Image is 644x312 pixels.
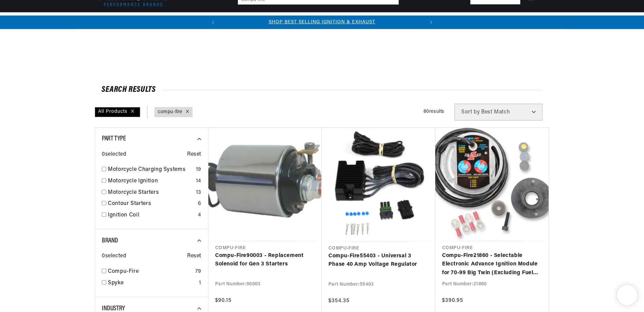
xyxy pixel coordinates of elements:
div: All Products [95,107,140,117]
button: Translation missing: en.sections.announcements.next_announcement [425,16,438,29]
div: 4 [198,211,201,220]
a: Ignition Coil [108,211,195,220]
span: 80 results [423,109,444,114]
summary: Spark Plug Wires [378,12,426,28]
a: Motorcycle Charging Systems [108,165,193,174]
a: Contour Starters [108,200,195,208]
div: SEARCH RESULTS [101,86,543,93]
div: 14 [196,177,201,186]
a: Compu-Fire [108,267,193,276]
a: Compu-Fire90003 - Replacement Solenoid for Gen 3 Starters [215,252,315,269]
div: 13 [196,188,201,197]
summary: Headers, Exhausts & Components [205,12,291,28]
summary: Product Support [508,12,549,29]
span: Reset [187,252,201,261]
span: Industry [102,305,125,312]
select: Sort by [455,104,543,121]
a: SHOP BEST SELLING IGNITION & EXHAUST [269,20,375,25]
summary: Engine Swaps [291,12,329,28]
span: 0 selected [102,150,126,159]
a: Motorcycle Starters [108,188,193,197]
a: Spyke [108,279,196,288]
a: Motorcycle Ignition [108,177,193,186]
div: Announcement [220,19,425,26]
summary: Motorcycle [426,12,461,28]
summary: Battery Products [329,12,378,28]
span: Part Type [102,135,126,142]
div: 1 [199,279,201,288]
a: Compu-Fire21860 - Selectable Electronic Advance Ignition Module for 70-99 Big Twin (Excluding Fue... [442,252,542,278]
div: 19 [196,165,201,174]
a: Compu-Fire55403 - Universal 3 Phase 40 Amp Voltage Regulator [328,252,429,269]
slideshow-component: Translation missing: en.sections.announcements.announcement_bar [78,16,566,29]
a: compu-fire [158,108,182,116]
div: 79 [195,267,201,276]
span: Reset [187,150,201,159]
div: 1 of 2 [220,19,425,26]
summary: Ignition Conversions [95,12,149,28]
span: Sort by [461,109,480,115]
span: Brand [102,237,118,244]
button: Translation missing: en.sections.announcements.previous_announcement [206,16,220,29]
summary: Coils & Distributors [149,12,205,28]
span: 0 selected [102,252,126,261]
div: 6 [198,200,201,208]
